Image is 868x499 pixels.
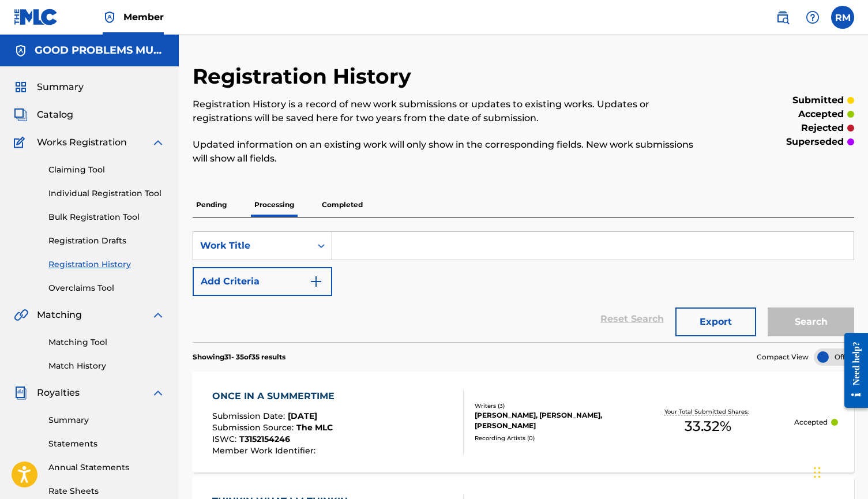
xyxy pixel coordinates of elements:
a: CatalogCatalog [14,108,73,122]
span: The MLC [296,422,333,433]
span: Compact View [757,352,809,362]
img: 9d2ae6d4665cec9f34b9.svg [309,275,323,288]
img: Catalog [14,108,28,122]
a: Claiming Tool [48,164,165,176]
div: Help [801,6,824,29]
a: Summary [48,414,165,426]
img: help [806,10,820,24]
p: Completed [318,193,366,217]
p: Accepted [794,417,828,427]
button: Export [675,307,756,336]
iframe: Resource Center [836,323,868,418]
a: Bulk Registration Tool [48,211,165,223]
form: Search Form [193,231,854,342]
p: superseded [786,135,844,149]
a: Match History [48,360,165,372]
a: Statements [48,438,165,450]
p: rejected [801,121,844,135]
a: Matching Tool [48,336,165,348]
button: Add Criteria [193,267,332,296]
span: T3152154246 [239,434,290,444]
div: Work Title [200,239,304,253]
h5: GOOD PROBLEMS MUSIC [35,44,165,57]
span: Catalog [37,108,73,122]
p: Your Total Submitted Shares: [664,407,751,416]
span: Submission Source : [212,422,296,433]
span: ISWC : [212,434,239,444]
span: [DATE] [288,411,317,421]
img: Top Rightsholder [103,10,117,24]
span: Royalties [37,386,80,400]
p: accepted [798,107,844,121]
img: Works Registration [14,136,29,149]
div: User Menu [831,6,854,29]
iframe: Chat Widget [810,444,868,499]
span: 33.32 % [685,416,731,437]
a: Annual Statements [48,462,165,474]
img: search [776,10,790,24]
div: [PERSON_NAME], [PERSON_NAME], [PERSON_NAME] [475,410,621,431]
span: Matching [37,308,82,322]
span: Works Registration [37,136,127,149]
a: Individual Registration Tool [48,187,165,200]
div: Writers ( 3 ) [475,402,621,410]
p: Processing [251,193,298,217]
div: Drag [814,455,821,490]
p: submitted [792,93,844,107]
p: Updated information on an existing work will only show in the corresponding fields. New work subm... [193,138,702,166]
a: Registration Drafts [48,235,165,247]
a: SummarySummary [14,80,84,94]
img: Matching [14,308,28,322]
p: Pending [193,193,230,217]
a: Overclaims Tool [48,282,165,294]
img: Summary [14,80,28,94]
span: Summary [37,80,84,94]
span: Member Work Identifier : [212,445,318,456]
div: Recording Artists ( 0 ) [475,434,621,442]
div: ONCE IN A SUMMERTIME [212,389,340,403]
p: Showing 31 - 35 of 35 results [193,352,285,362]
img: expand [151,136,165,149]
a: Rate Sheets [48,485,165,497]
img: expand [151,308,165,322]
a: ONCE IN A SUMMERTIMESubmission Date:[DATE]Submission Source:The MLCISWC:T3152154246Member Work Id... [193,372,854,472]
img: Accounts [14,44,28,58]
h2: Registration History [193,63,417,89]
img: Royalties [14,386,28,400]
a: Registration History [48,258,165,271]
span: Member [123,10,164,24]
span: Submission Date : [212,411,288,421]
a: Public Search [771,6,794,29]
p: Registration History is a record of new work submissions or updates to existing works. Updates or... [193,97,702,125]
img: MLC Logo [14,9,58,25]
img: expand [151,386,165,400]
